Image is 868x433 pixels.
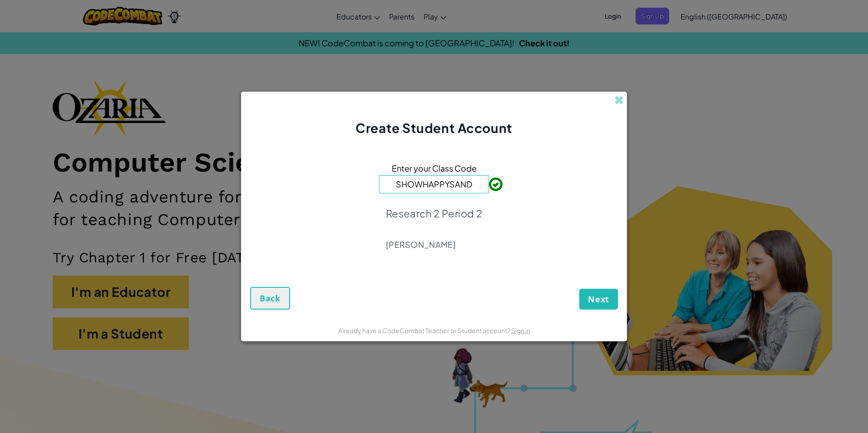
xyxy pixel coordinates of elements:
button: Next [579,289,618,310]
p: Research 2 Period 2 [386,207,482,220]
span: Create Student Account [355,120,512,136]
span: Back [260,293,281,304]
button: Back [250,287,290,310]
span: Next [588,294,609,305]
p: [PERSON_NAME] [386,239,482,250]
span: Enter your Class Code [392,162,477,175]
a: Sign in [511,326,530,335]
span: Already have a CodeCombat Teacher or Student account? [338,326,511,335]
